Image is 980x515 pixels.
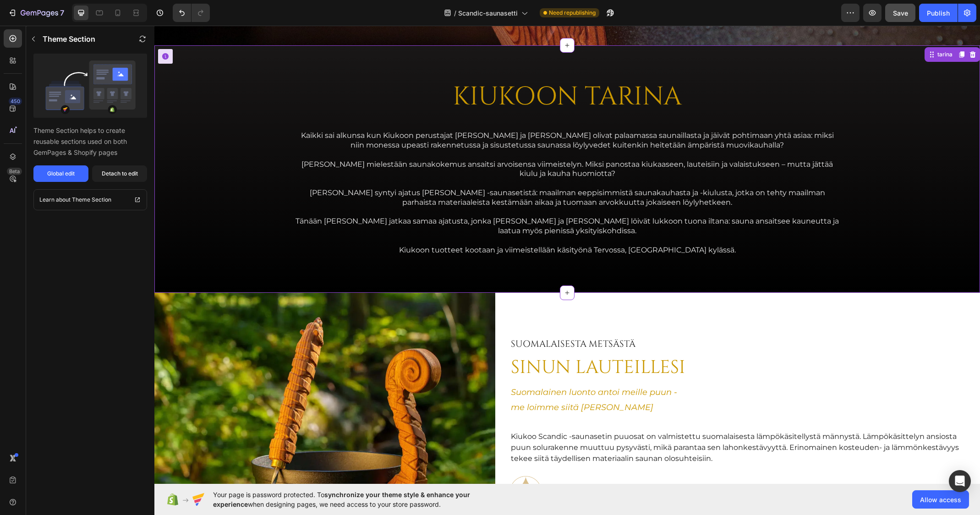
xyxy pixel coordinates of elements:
button: Allow access [912,490,969,509]
p: Theme Section [72,195,111,204]
iframe: Design area [154,26,980,484]
a: Learn about Theme Section [33,189,147,210]
div: 450 [9,98,22,105]
span: Save [893,9,908,17]
p: Suomalainen luonto antoi meille puun - [356,359,817,374]
p: me loimme siitä [PERSON_NAME] [356,374,817,389]
span: Need republishing [549,9,596,17]
div: Beta [7,168,22,175]
div: Global edit [47,170,75,178]
p: Kiukoo Scandic -saunasetin puuosat on valmistettu suomalaisesta lämpökäsitellystä männystä. Lämpö... [356,405,817,438]
button: Publish [919,4,958,22]
div: Detach to edit [102,170,138,178]
button: Detach to edit [92,165,147,182]
div: Publish [927,8,950,18]
button: 7 [4,4,68,22]
span: / [454,8,456,18]
p: SuomalAisesta metsästä [356,312,817,324]
button: Save [885,4,915,22]
span: Allow access [920,495,961,504]
span: Scandic-saunasetti [458,8,518,18]
p: Learn about [39,195,71,204]
img: gempages_579199383455662613-ecb3efbe-e780-4d4c-8db6-df142bd23c48.png [356,450,387,482]
span: synchronize your theme style & enhance your experience [213,491,470,508]
p: Theme Section helps to create reusable sections used on both GemPages & Shopify pages [33,125,147,158]
button: Global edit [33,165,88,182]
div: Undo/Redo [173,4,210,22]
p: 7 [60,7,64,18]
div: Open Intercom Messenger [949,470,971,492]
h2: SINUN LAUTEILLESI [356,331,818,353]
p: Theme Section [43,33,95,44]
span: Your page is password protected. To when designing pages, we need access to your store password. [213,490,506,509]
